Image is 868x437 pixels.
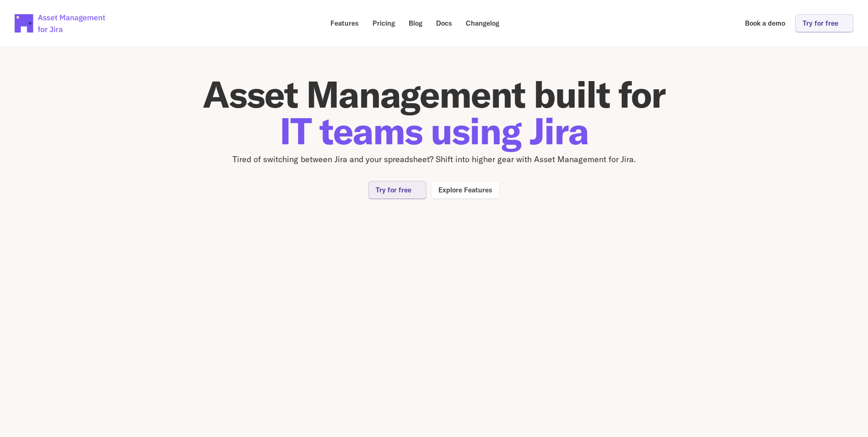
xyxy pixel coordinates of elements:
p: Try for free [803,20,838,27]
p: Features [330,20,359,27]
a: Blog [402,14,429,32]
p: Book a demo [745,20,785,27]
a: Docs [430,14,458,32]
a: Try for free [368,181,426,199]
p: Tired of switching between Jira and your spreadsheet? Shift into higher gear with Asset Managemen... [160,153,709,166]
a: Features [324,14,365,32]
p: Docs [436,20,452,27]
a: Explore Features [431,181,500,199]
p: Blog [409,20,422,27]
a: Pricing [366,14,401,32]
p: Pricing [372,20,395,27]
h1: Asset Management built for [160,76,709,149]
a: Changelog [459,14,506,32]
span: IT teams using Jira [280,108,588,154]
p: Try for free [376,186,411,193]
p: Changelog [466,20,499,27]
a: Book a demo [739,14,792,32]
p: Explore Features [438,186,492,193]
a: Try for free [795,14,853,32]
